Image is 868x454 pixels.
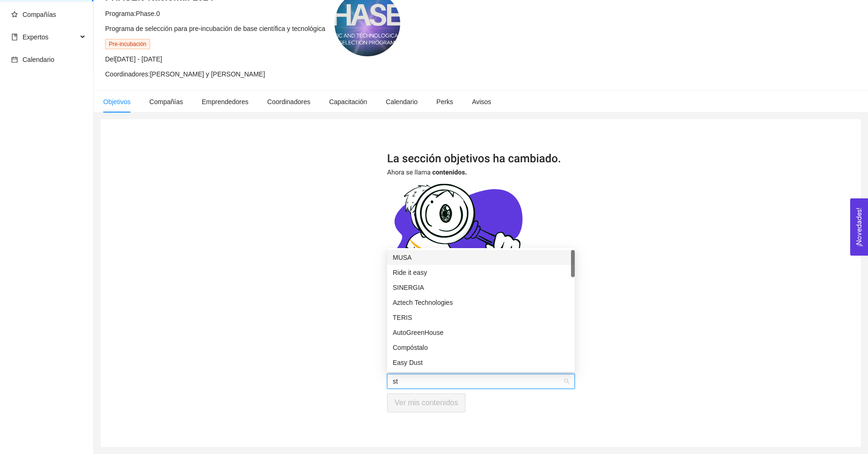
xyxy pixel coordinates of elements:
[387,250,575,265] div: MUSA
[387,310,575,325] div: TERIS
[387,295,575,310] div: Aztech Technologies
[105,10,160,17] span: Programa: Phase.0
[393,357,569,368] div: Easy Dust
[202,98,249,106] span: Emprendedores
[387,280,575,295] div: SINERGIA
[393,327,569,338] div: AutoGreenHouse
[393,297,569,308] div: Aztech Technologies
[149,98,183,106] span: Compañías
[105,25,325,32] span: Programa de selección para pre-incubación de base científica y tecnológica
[387,355,575,370] div: Easy Dust
[393,252,569,263] div: MUSA
[387,265,575,280] div: Ride it easy
[329,98,367,106] span: Capacitación
[387,325,575,340] div: AutoGreenHouse
[105,55,162,63] span: Del [DATE] - [DATE]
[436,98,453,106] span: Perks
[11,11,18,18] span: star
[386,98,418,106] span: Calendario
[23,56,54,63] span: Calendario
[387,340,575,355] div: Compóstalo
[387,393,465,412] button: Ver mis contenidos
[267,98,311,106] span: Coordinadores
[105,70,265,78] span: Coordinadores: [PERSON_NAME] y [PERSON_NAME]
[393,342,569,353] div: Compóstalo
[11,34,18,40] span: book
[393,282,569,293] div: SINERGIA
[103,98,130,106] span: Objetivos
[105,39,150,49] span: Pre-incubación
[387,154,575,374] img: redireccionamiento.7b00f663.svg
[11,56,18,63] span: calendar
[23,11,56,18] span: Compañías
[850,198,868,256] button: Open Feedback Widget
[23,33,48,41] span: Expertos
[472,98,491,106] span: Avisos
[393,312,569,323] div: TERIS
[393,267,569,278] div: Ride it easy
